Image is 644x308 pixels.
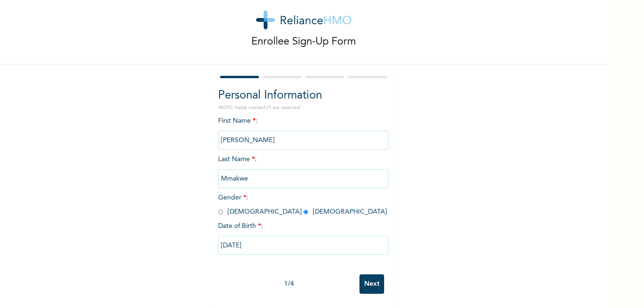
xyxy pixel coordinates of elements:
[218,131,389,150] input: Enter your first name
[218,221,263,231] span: Date of Birth :
[251,34,356,50] p: Enrollee Sign-Up Form
[218,279,359,289] div: 1 / 4
[218,104,389,111] p: NOTE: Fields marked (*) are required
[218,194,387,215] span: Gender : [DEMOGRAPHIC_DATA] [DEMOGRAPHIC_DATA]
[218,236,389,255] input: DD-MM-YYYY
[256,10,351,29] img: logo
[218,169,389,188] input: Enter your last name
[218,156,389,182] span: Last Name :
[218,118,389,144] span: First Name :
[359,274,384,294] input: Next
[218,87,389,104] h2: Personal Information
